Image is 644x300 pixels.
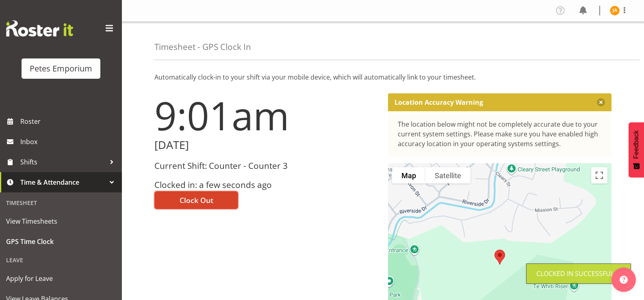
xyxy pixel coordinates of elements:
span: Inbox [20,136,118,148]
span: GPS Time Clock [6,235,116,248]
p: Location Accuracy Warning [395,98,483,106]
span: Apply for Leave [6,272,116,285]
button: Clock Out [154,191,238,209]
div: Petes Emporium [30,63,92,75]
span: Roster [20,115,118,127]
span: Shifts [20,156,106,168]
div: Leave [2,252,120,268]
h3: Clocked in: a few seconds ago [154,180,378,190]
button: Show satellite imagery [425,167,471,183]
span: Clock Out [180,195,213,205]
h3: Current Shift: Counter - Counter 3 [154,161,378,171]
button: Close message [597,98,605,106]
a: Apply for Leave [2,268,120,289]
p: Automatically clock-in to your shift via your mobile device, which will automatically link to you... [154,72,611,82]
h4: Timesheet - GPS Clock In [154,42,251,52]
a: View Timesheets [2,211,120,231]
div: The location below might not be completely accurate due to your current system settings. Please m... [398,119,602,149]
h2: [DATE] [154,139,378,151]
button: Feedback - Show survey [629,122,644,177]
span: Time & Attendance [20,176,106,188]
button: Show street map [392,167,425,183]
img: Rosterit website logo [6,20,73,37]
span: View Timesheets [6,215,116,227]
img: jeseryl-armstrong10788.jpg [610,6,620,15]
h1: 9:01am [154,93,378,137]
span: Feedback [633,130,640,159]
button: Toggle fullscreen view [591,167,607,183]
a: GPS Time Clock [2,231,120,252]
div: Timesheet [2,194,120,211]
img: help-xxl-2.png [620,276,628,284]
div: Clocked in Successfully [536,269,621,278]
